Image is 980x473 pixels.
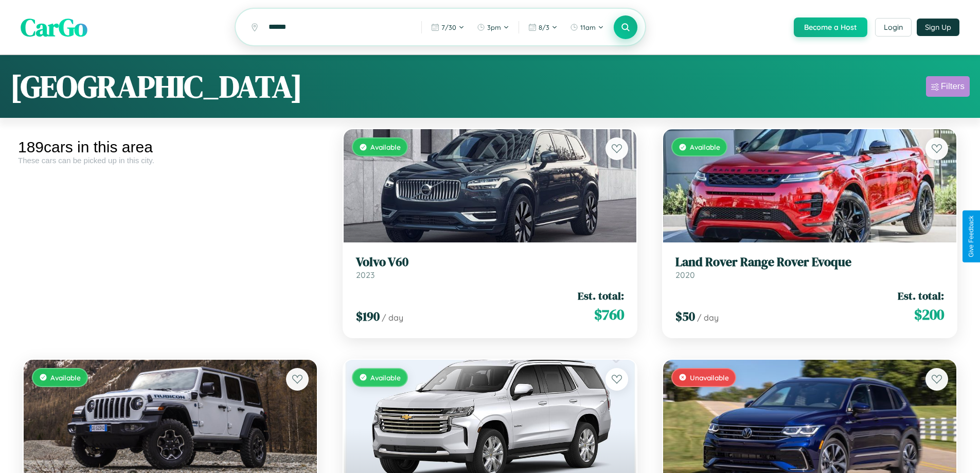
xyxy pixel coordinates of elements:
span: 8 / 3 [539,23,549,31]
span: 2023 [356,270,375,280]
button: Filters [926,76,970,97]
div: 189 cars in this area [18,138,323,156]
span: $ 760 [594,304,624,325]
span: 3pm [487,23,501,31]
span: Est. total: [578,288,624,303]
span: Available [370,143,401,151]
div: Filters [941,81,965,92]
span: Available [370,373,401,382]
button: Sign Up [917,19,959,36]
span: 2020 [675,270,695,280]
span: $ 50 [675,308,695,325]
div: These cars can be picked up in this city. [18,156,323,165]
span: Available [50,373,81,382]
a: Volvo V602023 [356,255,625,280]
span: / day [382,312,403,323]
button: Become a Host [794,17,867,37]
a: Land Rover Range Rover Evoque2020 [675,255,944,280]
span: Unavailable [690,373,729,382]
button: 7/30 [426,19,470,36]
button: 8/3 [523,19,563,36]
button: 3pm [472,19,514,36]
span: $ 200 [914,304,944,325]
h1: [GEOGRAPHIC_DATA] [10,65,302,108]
h3: Land Rover Range Rover Evoque [675,255,944,270]
span: $ 190 [356,308,380,325]
span: 7 / 30 [441,23,456,31]
span: Est. total: [898,288,944,303]
button: Login [875,18,912,37]
span: CarGo [21,10,87,44]
h3: Volvo V60 [356,255,625,270]
span: 11am [580,23,596,31]
button: 11am [565,19,609,36]
span: Available [690,143,720,151]
div: Give Feedback [968,216,975,257]
span: / day [697,312,719,323]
